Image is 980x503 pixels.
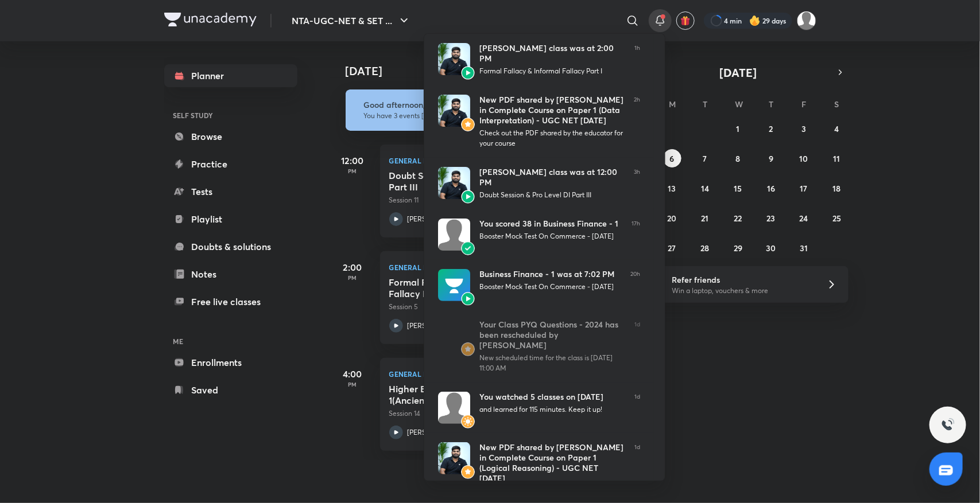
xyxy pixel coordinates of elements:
span: 3h [634,167,640,200]
span: 1d [634,392,640,424]
img: Avatar [438,269,470,301]
a: AvatarAvatarNew PDF shared by [PERSON_NAME] in Complete Course on Paper 1 (Data Interpretation) -... [424,85,654,158]
img: Avatar [461,118,475,131]
img: Avatar [438,442,470,474]
div: [PERSON_NAME] class was at 2:00 PM [479,43,625,64]
img: Avatar [438,219,470,251]
div: New scheduled time for the class is [DATE] 11:00 AM [479,353,625,373]
div: [PERSON_NAME] class was at 12:00 PM [479,167,625,188]
a: AvatarAvatarBusiness Finance - 1 was at 7:02 PMBooster Mock Test On Commerce - [DATE]20h [424,260,654,310]
div: You watched 5 classes on [DATE] [479,392,625,402]
div: New PDF shared by [PERSON_NAME] in Complete Course on Paper 1 (Logical Reasoning) - UGC NET [DATE] [479,442,625,483]
div: and learned for 115 minutes. Keep it up! [479,404,625,415]
img: Avatar [461,292,475,306]
img: Avatar [438,392,470,424]
img: Avatar [461,465,475,479]
img: Avatar [461,66,475,80]
div: Doubt Session & Pro Level DI Part III [479,190,625,200]
img: Avatar [461,241,475,255]
div: Your Class PYQ Questions - 2024 has been rescheduled by [PERSON_NAME] [479,319,625,350]
a: AvatarAvatarYou watched 5 classes on [DATE]and learned for 115 minutes. Keep it up!1d [424,383,654,433]
a: AvatarAvatar[PERSON_NAME] class was at 12:00 PMDoubt Session & Pro Level DI Part III3h [424,158,654,209]
img: Avatar [438,95,470,127]
div: Booster Mock Test On Commerce - [DATE] [479,231,622,241]
div: Check out the PDF shared by the educator for your course [479,128,625,149]
div: New PDF shared by [PERSON_NAME] in Complete Course on Paper 1 (Data Interpretation) - UGC NET [DATE] [479,95,625,126]
a: AvatarAvatarYour Class PYQ Questions - 2024 has been rescheduled by [PERSON_NAME]New scheduled ti... [424,310,654,383]
span: 1d [634,319,640,373]
img: Avatar [438,43,470,75]
span: 2h [634,95,640,149]
img: Avatar [461,190,475,204]
span: 20h [630,269,640,301]
img: Avatar [438,167,470,199]
span: 1h [634,43,640,76]
a: AvatarAvatar[PERSON_NAME] class was at 2:00 PMFormal Fallacy & Informal Fallacy Part I1h [424,34,654,85]
div: Formal Fallacy & Informal Fallacy Part I [479,66,625,76]
span: 17h [632,219,640,251]
a: AvatarAvatarYou scored 38 in Business Finance - 1Booster Mock Test On Commerce - [DATE]17h [424,209,654,260]
img: Avatar [438,319,470,352]
img: Avatar [461,342,475,356]
div: You scored 38 in Business Finance - 1 [479,219,622,229]
div: Business Finance - 1 was at 7:02 PM [479,269,621,279]
div: Booster Mock Test On Commerce - [DATE] [479,282,621,292]
img: Avatar [461,415,475,428]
